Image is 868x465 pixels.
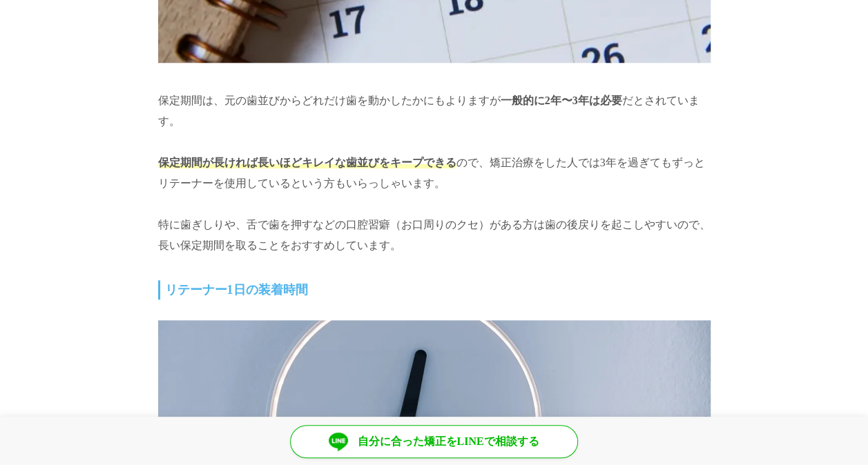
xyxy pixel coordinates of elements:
[158,90,711,132] p: 保定期間は、元の歯並びからどれだけ歯を動かしたかにもよりますが だとされています。
[158,280,711,299] h3: リテーナー1日の装着時間
[290,425,578,458] a: 自分に合った矯正をLINEで相談する
[501,95,622,106] strong: 一般的に2年〜3年は必要
[158,215,711,256] p: 特に歯ぎしりや、舌で歯を押すなどの口腔習癖（お口周りのクセ）がある方は歯の後戻りを起こしやすいので、長い保定期間を取ることをおすすめしています。
[158,152,711,194] p: ので、矯正治療をした人では3年を過ぎてもずっとリテーナーを使用しているという方もいらっしゃいます。
[158,157,456,168] span: 保定期間が長ければ長いほどキレイな歯並びをキープできる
